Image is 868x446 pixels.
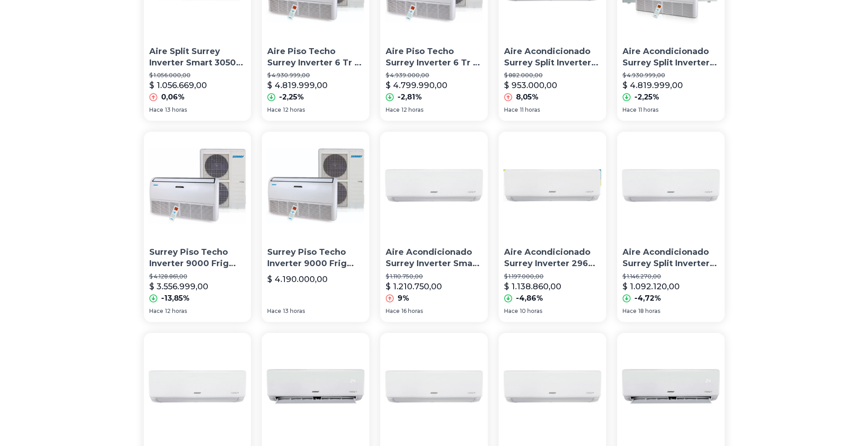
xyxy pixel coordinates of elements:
[638,307,660,315] span: 18 horas
[386,273,482,280] p: $ 1.110.750,00
[267,273,328,286] p: $ 4.190.000,00
[267,307,281,315] span: Hace
[165,307,187,315] span: 12 horas
[520,307,542,315] span: 10 horas
[520,106,540,114] span: 11 horas
[397,92,422,103] p: -2,81%
[262,333,369,441] img: Aire Acondicionado Surrey Residencial Split Inverter Frío/calor 5504 Frigorías Blanco 220v 553giq...
[623,280,680,293] p: $ 1.092.120,00
[397,293,409,304] p: 9%
[262,132,369,239] img: Surrey Piso Techo Inverter 9000 Frig Frío Calor Trifasico
[267,247,364,269] p: Surrey Piso Techo Inverter 9000 Frig Frío Calor Trifasico
[267,46,364,69] p: Aire Piso Techo Surrey Inverter 6 Tr / 18000 Frigorias F/c
[386,106,400,114] span: Hace
[499,132,606,322] a: Aire Acondicionado Surrey Inverter 2967 Kcal/h Giq1201f Color BlancoAire Acondicionado Surrey Inv...
[380,333,488,441] img: Aire Split Surrey Inverter Smart Wifi 3000 Frig F/c 553giq12
[504,280,561,293] p: $ 1.138.860,00
[283,106,305,114] span: 12 horas
[499,333,606,441] img: Aire Split Surrey Inverter Smart Wifi 3000 Frig F/c 553giq12
[149,106,163,114] span: Hace
[144,132,251,239] img: Surrey Piso Techo Inverter 9000 Frig Frío Calor Trifasico
[623,72,719,79] p: $ 4.930.999,00
[161,293,190,304] p: -13,85%
[504,106,518,114] span: Hace
[617,132,725,239] img: Aire Acondicionado Surrey Split Inverter Frío/calor 2356 Frigorías Blanco 220v 553giq0901f
[380,132,488,322] a: Aire Acondicionado Surrey Inverter Smart 2356kcal 553giq0901Aire Acondicionado Surrey Inverter Sm...
[504,307,518,315] span: Hace
[499,132,606,239] img: Aire Acondicionado Surrey Inverter 2967 Kcal/h Giq1201f Color Blanco
[516,293,543,304] p: -4,86%
[165,106,187,114] span: 13 horas
[516,92,539,103] p: 8,05%
[402,106,423,114] span: 12 horas
[402,307,423,315] span: 16 horas
[149,307,163,315] span: Hace
[623,247,719,269] p: Aire Acondicionado Surrey Split Inverter Frío/calor 2356 Frigorías [PERSON_NAME] 220v 553giq0901f
[634,293,661,304] p: -4,72%
[386,79,447,92] p: $ 4.799.990,00
[386,280,442,293] p: $ 1.210.750,00
[504,247,601,269] p: Aire Acondicionado Surrey Inverter 2967 Kcal/h Giq1201f Color [PERSON_NAME]
[267,72,364,79] p: $ 4.930.999,00
[617,132,725,322] a: Aire Acondicionado Surrey Split Inverter Frío/calor 2356 Frigorías Blanco 220v 553giq0901fAire Ac...
[380,132,488,239] img: Aire Acondicionado Surrey Inverter Smart 2356kcal 553giq0901
[279,92,304,103] p: -2,25%
[267,79,328,92] p: $ 4.819.999,00
[638,106,658,114] span: 11 horas
[149,79,207,92] p: $ 1.056.669,00
[267,106,281,114] span: Hace
[386,307,400,315] span: Hace
[149,247,246,269] p: Surrey Piso Techo Inverter 9000 Frig Frío Calor Trifasico
[144,333,251,441] img: Aire Acondicionado Surrey Split Inverter Frío/calor 2356 Frigorías Blanco 220v 553giq0901f
[283,307,305,315] span: 13 horas
[504,273,601,280] p: $ 1.197.000,00
[617,333,725,441] img: Aire Acondicionado Surrey Residencial Split Inverter Frío/calor 5504 Frigorías Blanco 220v 553giq...
[504,72,601,79] p: $ 882.000,00
[144,132,251,322] a: Surrey Piso Techo Inverter 9000 Frig Frío Calor TrifasicoSurrey Piso Techo Inverter 9000 Frig Frí...
[386,247,482,269] p: Aire Acondicionado Surrey Inverter Smart 2356kcal 553giq0901
[149,46,246,69] p: Aire Split Surrey Inverter Smart 3050 Frigorias Frío Calor
[149,72,246,79] p: $ 1.056.000,00
[634,92,659,103] p: -2,25%
[386,46,482,69] p: Aire Piso Techo Surrey Inverter 6 Tr / 18000 Frigorias F/c
[161,92,185,103] p: 0,06%
[149,280,208,293] p: $ 3.556.999,00
[623,46,719,69] p: Aire Acondicionado Surrey Split Inverter Frío/calor 18120 Frigorías [PERSON_NAME] 220v/380v 658iz...
[262,132,369,322] a: Surrey Piso Techo Inverter 9000 Frig Frío Calor TrifasicoSurrey Piso Techo Inverter 9000 Frig Frí...
[623,106,637,114] span: Hace
[504,79,557,92] p: $ 953.000,00
[386,72,482,79] p: $ 4.939.000,00
[149,273,246,280] p: $ 4.128.861,00
[623,79,683,92] p: $ 4.819.999,00
[623,307,637,315] span: Hace
[504,46,601,69] p: Aire Acondicionado Surrey Split Inverter Frío/calor 2356 Frigorías [PERSON_NAME] 220v 553giq0901f
[623,273,719,280] p: $ 1.146.270,00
